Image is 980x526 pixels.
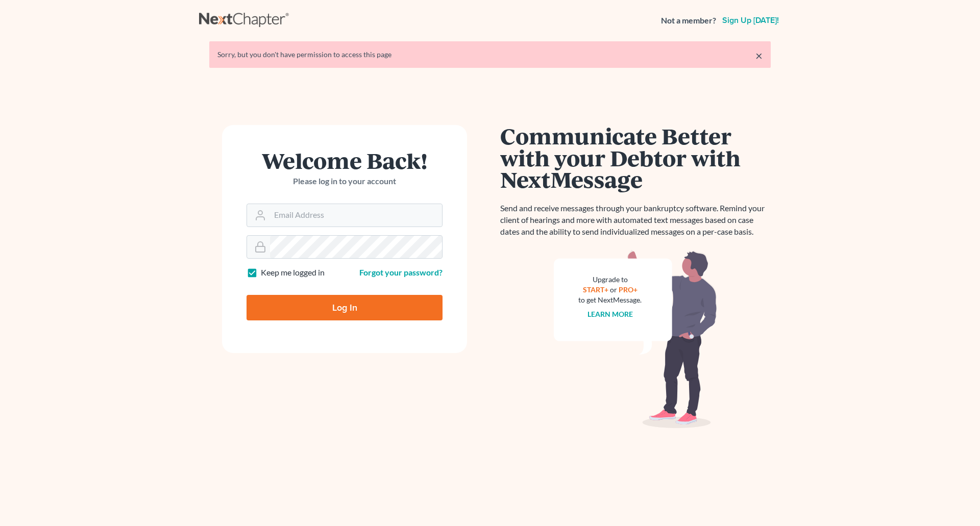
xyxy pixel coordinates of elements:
[359,267,443,277] a: Forgot your password?
[554,250,717,429] img: nextmessage_bg-59042aed3d76b12b5cd301f8e5b87938c9018125f34e5fa2b7a6b67550977c72.svg
[261,267,325,279] label: Keep me logged in
[247,295,443,320] input: Log In
[247,176,443,187] p: Please log in to your account
[720,16,781,24] a: Sign up [DATE]!
[755,49,763,62] a: ×
[578,295,642,305] div: to get NextMessage.
[500,203,771,238] p: Send and receive messages through your bankruptcy software. Remind your client of hearings and mo...
[619,285,638,294] a: PRO+
[587,310,633,318] a: Learn more
[500,125,771,190] h1: Communicate Better with your Debtor with NextMessage
[247,149,443,171] h1: Welcome Back!
[217,49,763,60] div: Sorry, but you don't have permission to access this page
[661,15,716,27] strong: Not a member?
[583,285,608,294] a: START+
[610,285,617,294] span: or
[270,204,442,227] input: Email Address
[578,274,642,285] div: Upgrade to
